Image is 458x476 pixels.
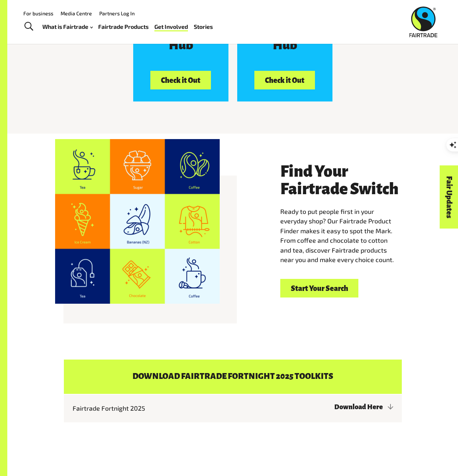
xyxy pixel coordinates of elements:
p: Ready to put people first in your everyday shop? Our Fairtrade Product Finder makes it easy to sp... [280,207,410,264]
a: Australia Hub Check it Out [237,6,332,101]
a: Get Involved [154,22,188,32]
a: Aotearoa Hub Check it Out [133,6,228,101]
a: Partners Log In [99,10,135,16]
a: What is Fairtrade [42,22,93,32]
a: Start Your Search [280,279,358,297]
img: Fairtrade Australia New Zealand logo [409,7,438,37]
button: Check it Out [150,71,211,89]
h3: Find Your Fairtrade Switch [280,163,410,198]
a: Media Centre [61,10,92,16]
a: Download Here [334,403,393,411]
a: Toggle Search [20,18,38,36]
a: For business [23,10,53,16]
h4: Download Fairtrade Fortnight 2025 Toolkits [64,360,402,394]
a: Fairtrade Products [98,22,149,32]
a: Stories [194,22,213,32]
button: Check it Out [254,71,315,89]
